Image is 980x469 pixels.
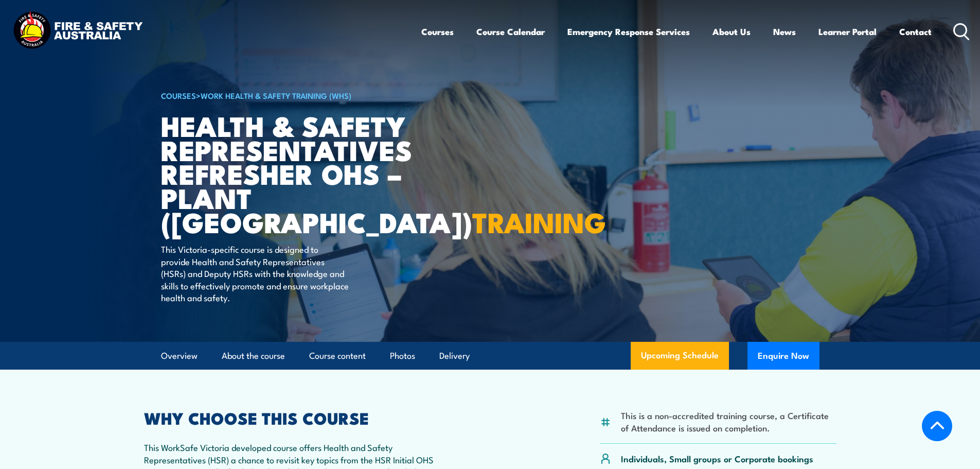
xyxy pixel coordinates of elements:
[899,18,932,45] a: Contact
[476,18,545,45] a: Course Calendar
[161,113,415,234] h1: Health & Safety Representatives Refresher OHS – Plant ([GEOGRAPHIC_DATA])
[621,409,836,433] li: This is a non-accredited training course, a Certificate of Attendance is issued on completion.
[439,342,470,370] a: Delivery
[712,18,751,45] a: About Us
[201,90,351,101] a: Work Health & Safety Training (WHS)
[567,18,690,45] a: Emergency Response Services
[390,342,415,370] a: Photos
[472,200,606,242] strong: TRAINING
[747,342,819,370] button: Enquire Now
[144,410,444,425] h2: WHY CHOOSE THIS COURSE
[421,18,454,45] a: Courses
[161,342,198,370] a: Overview
[161,89,415,101] h6: >
[222,342,285,370] a: About the course
[773,18,796,45] a: News
[309,342,366,370] a: Course content
[818,18,877,45] a: Learner Portal
[621,453,813,464] p: Individuals, Small groups or Corporate bookings
[161,90,196,101] a: COURSES
[631,342,729,370] a: Upcoming Schedule
[161,243,349,303] p: This Victoria-specific course is designed to provide Health and Safety Representatives (HSRs) and...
